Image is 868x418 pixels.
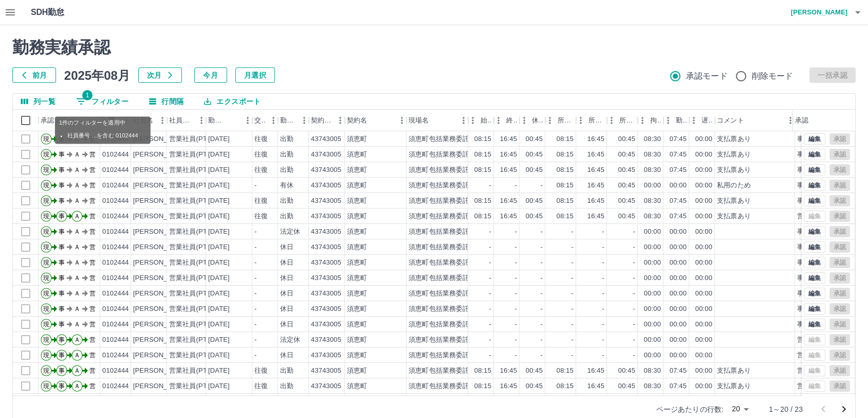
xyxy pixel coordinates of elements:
div: 07:45 [670,212,687,221]
button: メニュー [456,113,471,128]
div: 00:45 [618,134,635,144]
span: 削除モード [752,70,793,82]
div: 16:45 [500,150,517,160]
div: 須恵町包括業務委託（小中学校支援業務） [409,227,537,237]
text: 営 [89,197,96,204]
div: 社員区分 [169,110,194,131]
div: 事務担当者承認待 [797,196,851,206]
div: 遅刻等 [689,110,715,131]
div: 社員名 [131,110,167,131]
div: [DATE] [208,273,230,283]
text: Ａ [74,228,80,235]
div: 16:45 [587,196,604,206]
div: [PERSON_NAME] [133,134,189,144]
div: 勤務 [663,110,689,131]
div: 所定休憩 [619,110,636,131]
text: 事 [59,151,65,158]
div: [DATE] [208,150,230,160]
button: 編集 [804,288,825,299]
div: 往復 [254,196,268,206]
div: 00:00 [644,258,661,268]
div: 00:00 [644,242,661,252]
text: 事 [59,213,65,220]
div: 08:15 [474,212,491,221]
div: 00:00 [695,258,712,268]
div: 営業社員(PT契約) [169,196,223,206]
div: [PERSON_NAME] [133,242,189,252]
div: 16:45 [500,212,517,221]
h5: 2025年08月 [64,67,130,83]
button: ソート [226,113,240,128]
button: 編集 [804,319,825,330]
div: 0102444 [102,227,129,237]
div: 08:15 [557,196,574,206]
div: 営業社員(PT契約) [169,134,223,144]
div: 43743005 [311,165,341,175]
div: 支払票あり [717,212,751,221]
div: 営業社員(PT契約) [169,150,223,160]
div: 00:00 [670,258,687,268]
div: 0102444 [102,273,129,283]
div: - [602,242,604,252]
div: - [541,181,543,190]
text: Ａ [74,182,80,189]
div: 営業社員(PT契約) [169,181,223,190]
button: フィルター表示 [68,94,137,109]
div: 契約コード [309,110,345,131]
div: - [602,227,604,237]
div: - [515,242,517,252]
div: 00:00 [695,242,712,252]
div: [PERSON_NAME] [133,258,189,268]
div: - [633,273,635,283]
div: 拘束 [650,110,661,131]
button: 編集 [804,195,825,206]
button: エクスポート [196,94,269,109]
div: - [515,227,517,237]
div: 契約名 [345,110,407,131]
text: 現 [43,135,49,143]
div: 交通費 [252,110,278,131]
div: 00:45 [618,150,635,160]
div: - [541,242,543,252]
div: 往復 [254,150,268,160]
div: 遅刻等 [701,110,713,131]
div: - [254,242,256,252]
div: - [489,242,491,252]
div: 所定終業 [576,110,607,131]
div: 須恵町 [347,134,367,144]
div: - [541,227,543,237]
div: 07:45 [670,165,687,175]
text: Ａ [74,213,80,220]
div: 終業 [494,110,520,131]
button: 編集 [804,149,825,160]
div: 出勤 [280,150,293,160]
div: 43743005 [311,196,341,206]
div: 須恵町包括業務委託（小中学校支援業務） [409,181,537,190]
div: [DATE] [208,134,230,144]
div: 契約名 [347,110,367,131]
div: - [571,273,574,283]
div: 43743005 [311,150,341,160]
div: - [254,258,256,268]
div: 休日 [280,258,293,268]
div: - [571,242,574,252]
div: 法定休 [280,227,300,237]
div: [DATE] [208,181,230,190]
div: 16:45 [500,196,517,206]
text: Ａ [74,243,80,251]
div: 事務担当者承認待 [797,227,851,237]
div: 営業社員(PT契約) [169,165,223,175]
div: 20 [728,402,752,416]
text: Ａ [74,166,80,173]
div: [PERSON_NAME] [133,165,189,175]
text: 営 [89,182,96,189]
div: 事務担当者承認待 [797,165,851,175]
div: 08:15 [474,165,491,175]
div: 08:30 [644,150,661,160]
div: [PERSON_NAME] [133,212,189,221]
text: 事 [59,182,65,189]
div: 00:45 [526,165,543,175]
div: 須恵町包括業務委託（小中学校支援業務） [409,258,537,268]
text: 営 [89,166,96,173]
button: メニュー [194,113,209,128]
